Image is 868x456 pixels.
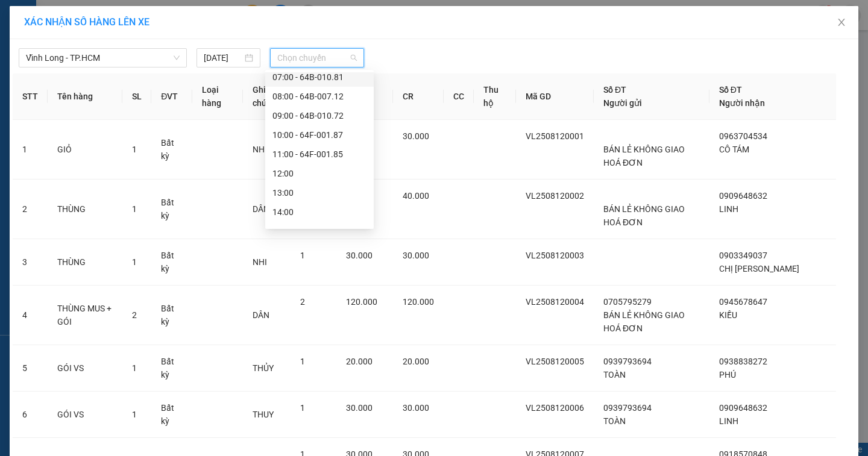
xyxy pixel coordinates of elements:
span: NHI [253,145,267,154]
span: 120.000 [346,297,377,307]
span: 0903349037 [719,251,767,260]
span: VL2508120004 [526,297,584,307]
span: 1 [300,357,305,366]
td: THÙNG [48,239,122,286]
span: 0939793694 [603,403,652,413]
span: Số ĐT [719,85,742,95]
span: LINH [719,204,738,214]
th: CR [393,73,444,120]
span: 30.000 [346,251,373,260]
td: 5 [13,345,48,392]
span: DÂN [253,204,269,214]
span: CÔ TÁM [719,145,749,154]
th: Thu hộ [474,73,516,120]
td: THÙNG MUS + GÓI [48,286,122,345]
span: Người nhận [719,98,765,108]
td: THÙNG [48,180,122,239]
span: 1 [132,410,137,419]
th: STT [13,73,48,120]
div: 07:00 - 64B-010.81 [272,70,366,84]
span: BÁN LẺ KHÔNG GIAO HOÁ ĐƠN [603,310,685,333]
th: ĐVT [151,73,192,120]
span: 20.000 [403,357,429,366]
span: BÁN LẺ KHÔNG GIAO HOÁ ĐƠN [603,145,685,167]
div: 12:00 [272,167,366,180]
span: 2 [300,297,305,307]
td: Bất kỳ [151,120,192,180]
span: 0945678647 [719,297,767,307]
span: 2 [132,310,137,320]
span: DÂN [253,310,269,320]
span: VL2508120005 [526,357,584,366]
input: 12/08/2025 [204,51,243,64]
td: Bất kỳ [151,180,192,239]
span: NHI [253,257,267,267]
td: 4 [13,286,48,345]
div: 14:00 [272,205,366,219]
th: CC [444,73,474,120]
span: 0705795279 [603,297,652,307]
span: 1 [132,145,137,154]
span: 1 [132,363,137,373]
span: close [837,17,846,27]
span: Chọn chuyến [277,49,357,67]
span: 0938838272 [719,357,767,366]
span: 1 [132,257,137,267]
span: XÁC NHẬN SỐ HÀNG LÊN XE [24,16,149,28]
td: 6 [13,392,48,438]
span: Số ĐT [603,85,626,95]
td: GIỎ [48,120,122,180]
button: Close [825,6,858,40]
div: 08:00 - 64B-007.12 [272,90,366,103]
th: Mã GD [516,73,594,120]
span: VL2508120006 [526,403,584,413]
span: 20.000 [346,357,373,366]
span: TOÀN [603,416,626,426]
th: Ghi chú [243,73,291,120]
span: THỦY [253,363,274,373]
span: 30.000 [403,403,429,413]
td: Bất kỳ [151,392,192,438]
span: 40.000 [403,191,429,201]
span: CHỊ [PERSON_NAME] [719,264,799,273]
span: 120.000 [403,297,434,307]
span: TOÀN [603,370,626,379]
span: BÁN LẺ KHÔNG GIAO HOÁ ĐƠN [603,204,685,227]
td: GÓI VS [48,345,122,392]
span: PHÚ [719,370,736,379]
span: LINH [719,416,738,426]
td: 1 [13,120,48,180]
span: 30.000 [346,403,373,413]
span: Người gửi [603,98,642,108]
td: 3 [13,239,48,286]
span: THUY [253,410,274,419]
th: SL [122,73,151,120]
span: KIỀU [719,310,737,320]
td: 2 [13,180,48,239]
span: 30.000 [403,251,429,260]
span: 0939793694 [603,357,652,366]
th: Tên hàng [48,73,122,120]
td: GÓI VS [48,392,122,438]
span: Vĩnh Long - TP.HCM [26,49,180,67]
td: Bất kỳ [151,239,192,286]
span: 0909648632 [719,191,767,201]
td: Bất kỳ [151,286,192,345]
span: 1 [300,403,305,413]
span: VL2508120002 [526,191,584,201]
div: 13:00 [272,186,366,199]
th: Loại hàng [192,73,243,120]
span: 0909648632 [719,403,767,413]
span: 1 [300,251,305,260]
span: 1 [132,204,137,214]
span: VL2508120003 [526,251,584,260]
div: 10:00 - 64F-001.87 [272,128,366,142]
div: 11:00 - 64F-001.85 [272,148,366,161]
div: 09:00 - 64B-010.72 [272,109,366,122]
div: 15:00 [272,225,366,238]
span: VL2508120001 [526,131,584,141]
span: 30.000 [403,131,429,141]
span: 0963704534 [719,131,767,141]
td: Bất kỳ [151,345,192,392]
